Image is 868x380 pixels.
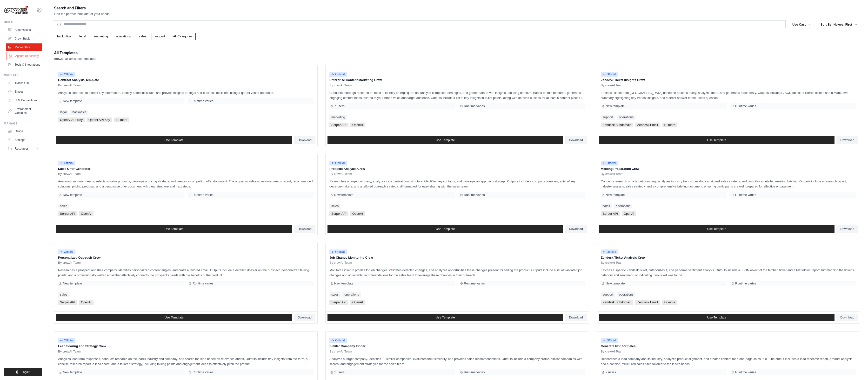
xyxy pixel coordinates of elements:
[601,123,633,127] span: Zendesk Subdomain
[840,227,854,231] span: Download
[113,33,134,40] a: operations
[329,268,585,278] p: Monitors LinkedIn profiles for job changes, validates detected changes, and analyzes opportunitie...
[350,300,365,305] span: OpenAI
[193,282,214,285] span: Runtime varies
[329,356,585,366] p: Analyzes a target company, identifies 10 similar companies, evaluates their similarity, and provi...
[58,204,69,208] a: sales
[329,350,352,353] span: By crewAI Team
[735,104,756,108] span: Runtime varies
[4,122,42,125] div: Manage
[164,227,183,231] span: Use Template
[58,110,68,115] a: legal
[6,52,43,60] a: Agents Repository
[329,72,347,77] span: Official
[601,90,856,100] p: Fetches tickets from [GEOGRAPHIC_DATA] based on a user's query, analyzes them, and generates a su...
[606,282,625,285] span: New template
[329,261,352,265] span: By crewAI Team
[54,12,110,16] p: Find the perfect template for your needs
[327,225,563,233] a: Use Template
[4,368,42,376] button: Logout
[136,33,149,40] a: sales
[58,179,314,189] p: Analyzes customer needs, selects suitable products, develops a pricing strategy, and creates a co...
[327,136,563,144] a: Use Template
[58,356,314,366] p: Analyzes lead form responses, conducts research on the lead's industry and company, and scores th...
[464,282,485,285] span: Runtime varies
[565,225,587,233] a: Download
[6,88,42,96] a: Traces
[63,193,82,197] span: New template
[58,211,77,216] span: Serper API
[6,145,42,152] button: Resources
[464,370,485,374] span: Runtime varies
[617,292,635,297] a: operations
[707,227,726,231] span: Use Template
[350,211,365,216] span: OpenAI
[15,147,28,151] span: Resources
[707,138,726,142] span: Use Template
[151,33,168,40] a: support
[193,99,214,103] span: Runtime varies
[63,370,82,374] span: New template
[569,138,583,142] span: Download
[58,172,81,176] span: By crewAI Team
[91,33,111,40] a: marketing
[601,72,618,77] span: Official
[599,314,835,321] a: Use Template
[635,123,660,127] span: Zendesk Email
[436,138,455,142] span: Use Template
[836,225,858,233] a: Download
[464,193,485,197] span: Runtime varies
[58,249,75,254] span: Official
[4,20,42,24] div: Build
[54,33,74,40] a: backoffice
[298,227,312,231] span: Download
[6,105,42,117] a: Environment Variables
[58,166,314,171] p: Sales Offer Generator
[569,316,583,319] span: Download
[298,138,312,142] span: Download
[601,338,618,343] span: Official
[6,79,42,87] a: Traces Old
[342,292,361,297] a: operations
[294,314,315,321] a: Download
[606,370,616,374] span: 2 users
[601,211,620,216] span: Serper API
[6,26,42,34] a: Automations
[56,314,292,321] a: Use Template
[164,138,183,142] span: Use Template
[329,204,341,208] a: sales
[329,292,341,297] a: sales
[21,370,30,374] span: Logout
[4,6,28,15] img: Logo
[76,33,89,40] a: legal
[58,338,75,343] span: Official
[836,136,858,144] a: Download
[735,282,756,285] span: Runtime varies
[58,268,314,278] p: Researches a prospect and their company, identifies personalized content angles, and crafts a tai...
[840,138,854,142] span: Download
[436,316,455,319] span: Use Template
[334,370,345,374] span: 1 users
[329,300,348,305] span: Serper API
[164,316,183,319] span: Use Template
[294,225,315,233] a: Download
[350,123,365,127] span: OpenAI
[601,356,856,366] p: Researches a lead company and its industry, analyzes product alignment, and creates content for a...
[58,261,81,265] span: By crewAI Team
[58,90,314,95] p: Analyzes contracts to extract key information, identify potential issues, and provide insights fo...
[436,227,455,231] span: Use Template
[54,56,96,61] p: Browse all available templates
[87,117,112,122] span: Qdrant API Key
[789,20,815,29] button: Use Case
[58,300,77,305] span: Serper API
[601,268,856,278] p: Fetches a specific Zendesk ticket, categorizes it, and performs sentiment analysis. Outputs inclu...
[63,99,82,103] span: New template
[840,316,854,319] span: Download
[565,136,587,144] a: Download
[56,136,292,144] a: Use Template
[601,300,633,305] span: Zendesk Subdomain
[329,115,347,120] a: marketing
[601,344,856,349] p: Generate PDF for Sales
[601,83,623,87] span: By crewAI Team
[6,136,42,144] a: Settings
